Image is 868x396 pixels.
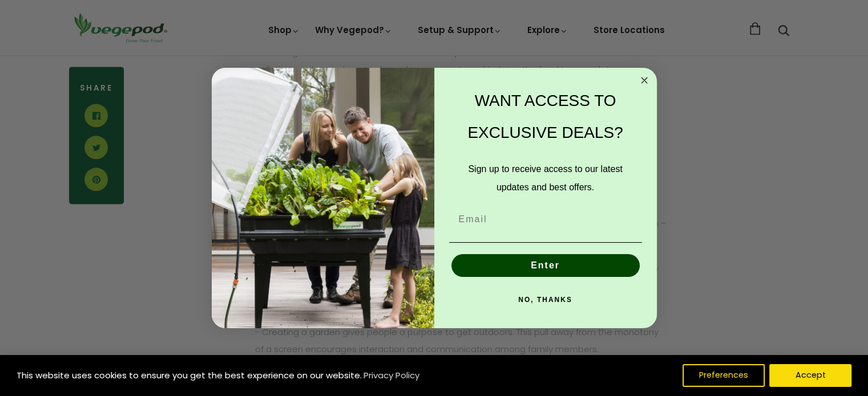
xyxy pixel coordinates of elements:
[637,74,651,87] button: Close dialog
[17,369,362,381] span: This website uses cookies to ensure you get the best experience on our website.
[449,208,642,231] input: Email
[451,254,640,277] button: Enter
[362,365,421,386] a: Privacy Policy (opens in a new tab)
[468,164,622,192] span: Sign up to receive access to our latest updates and best offers.
[769,364,851,387] button: Accept
[467,92,623,141] span: WANT ACCESS TO EXCLUSIVE DEALS?
[449,288,642,311] button: NO, THANKS
[683,364,765,387] button: Preferences
[212,68,434,328] img: e9d03583-1bb1-490f-ad29-36751b3212ff.jpeg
